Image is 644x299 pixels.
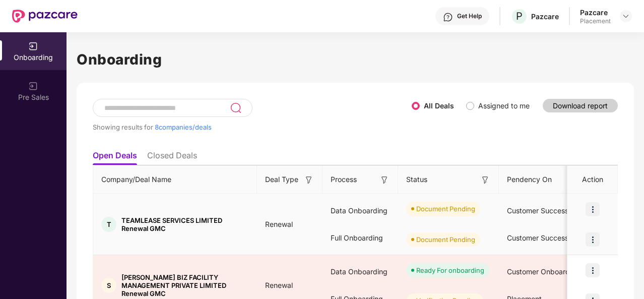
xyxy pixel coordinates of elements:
[323,197,398,224] div: Data Onboarding
[457,12,482,20] div: Get Help
[406,174,427,185] span: Status
[580,8,611,17] div: Pazcare
[416,204,475,214] div: Document Pending
[416,234,475,245] div: Document Pending
[416,265,484,275] div: Ready For onboarding
[507,174,552,185] span: Pendency On
[93,123,412,131] div: Showing results for
[121,273,249,297] span: [PERSON_NAME] BIZ FACILITY MANAGEMENT PRIVATE LIMITED Renewal GMC
[155,123,212,131] span: 8 companies/deals
[28,41,38,51] img: svg+xml;base64,PHN2ZyB3aWR0aD0iMjAiIGhlaWdodD0iMjAiIHZpZXdCb3g9IjAgMCAyMCAyMCIgZmlsbD0ibm9uZSIgeG...
[580,17,611,25] div: Placement
[331,174,357,185] span: Process
[77,48,634,71] h1: Onboarding
[531,12,559,21] div: Pazcare
[586,263,600,277] img: icon
[93,166,257,194] th: Company/Deal Name
[480,175,490,185] img: svg+xml;base64,PHN2ZyB3aWR0aD0iMTYiIGhlaWdodD0iMTYiIHZpZXdCb3g9IjAgMCAxNiAxNiIgZmlsbD0ibm9uZSIgeG...
[257,281,301,289] span: Renewal
[567,166,618,194] th: Action
[28,81,38,91] img: svg+xml;base64,PHN2ZyB3aWR0aD0iMjAiIGhlaWdodD0iMjAiIHZpZXdCb3g9IjAgMCAyMCAyMCIgZmlsbD0ibm9uZSIgeG...
[230,102,241,114] img: svg+xml;base64,PHN2ZyB3aWR0aD0iMjQiIGhlaWdodD0iMjUiIHZpZXdCb3g9IjAgMCAyNCAyNSIgZmlsbD0ibm9uZSIgeG...
[304,175,314,185] img: svg+xml;base64,PHN2ZyB3aWR0aD0iMTYiIGhlaWdodD0iMTYiIHZpZXdCb3g9IjAgMCAxNiAxNiIgZmlsbD0ibm9uZSIgeG...
[507,233,568,242] span: Customer Success
[101,278,116,293] div: S
[121,216,249,232] span: TEAMLEASE SERVICES LIMITED Renewal GMC
[323,258,398,285] div: Data Onboarding
[257,220,301,228] span: Renewal
[93,150,137,165] li: Open Deals
[586,232,600,247] img: icon
[507,267,580,276] span: Customer Onboarding
[101,217,116,232] div: T
[379,175,390,185] img: svg+xml;base64,PHN2ZyB3aWR0aD0iMTYiIGhlaWdodD0iMTYiIHZpZXdCb3g9IjAgMCAxNiAxNiIgZmlsbD0ibm9uZSIgeG...
[147,150,197,165] li: Closed Deals
[507,206,568,215] span: Customer Success
[543,99,618,112] button: Download report
[478,101,530,110] label: Assigned to me
[443,12,453,22] img: svg+xml;base64,PHN2ZyBpZD0iSGVscC0zMngzMiIgeG1sbnM9Imh0dHA6Ly93d3cudzMub3JnLzIwMDAvc3ZnIiB3aWR0aD...
[622,12,630,20] img: svg+xml;base64,PHN2ZyBpZD0iRHJvcGRvd24tMzJ4MzIiIHhtbG5zPSJodHRwOi8vd3d3LnczLm9yZy8yMDAwL3N2ZyIgd2...
[265,174,298,185] span: Deal Type
[12,10,78,23] img: New Pazcare Logo
[424,101,454,110] label: All Deals
[323,224,398,252] div: Full Onboarding
[586,202,600,216] img: icon
[516,10,523,22] span: P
